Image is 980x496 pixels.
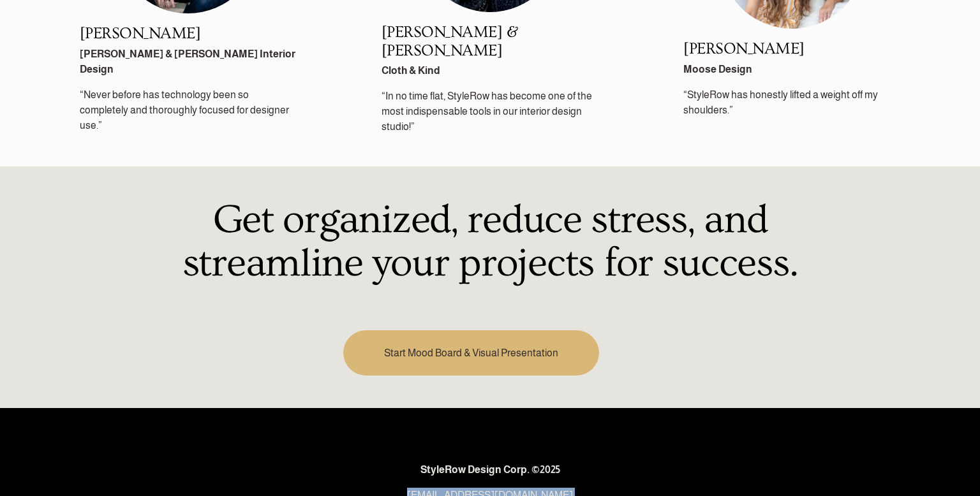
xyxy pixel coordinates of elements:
p: “StyleRow has honestly lifted a weight off my shoulders.” [683,87,900,118]
strong: Cloth & Kind [382,65,440,76]
p: “In no time flat, StyleRow has become one of the most indispensable tools in our interior design ... [382,89,598,135]
h2: [PERSON_NAME] & [PERSON_NAME] [382,24,598,60]
strong: StyleRow Design Corp. ©2025 [420,464,560,475]
strong: [PERSON_NAME] & [PERSON_NAME] Interior Design [80,48,297,75]
strong: Moose Design [683,64,752,75]
h1: Get organized, reduce stress, and streamline your projects for success. [156,199,824,285]
a: Start Mood Board & Visual Presentation [343,330,598,376]
p: “Never before has technology been so completely and thoroughly focused for designer use.” [80,87,297,133]
h2: [PERSON_NAME] [80,25,297,43]
h2: [PERSON_NAME] [683,40,900,59]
